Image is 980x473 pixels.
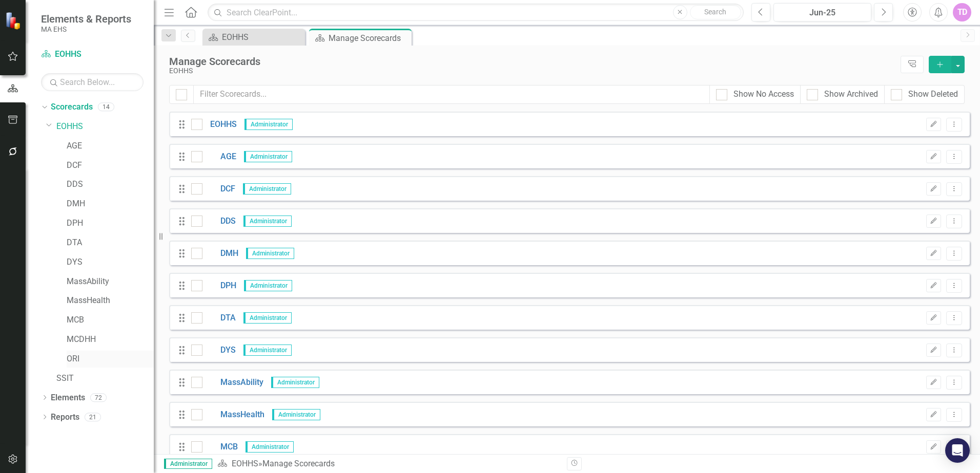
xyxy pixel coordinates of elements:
div: Open Intercom Messenger [945,438,970,463]
a: DYS [202,345,236,356]
a: DDS [67,179,154,190]
div: Manage Scorecards [329,32,409,45]
span: Administrator [272,409,320,420]
span: Administrator [243,216,292,227]
div: EOHHS [222,31,302,44]
a: MassHealth [202,409,264,421]
a: MCB [67,314,154,326]
span: Administrator [246,248,294,259]
small: MA EHS [41,25,131,33]
a: DDS [202,216,236,227]
a: AGE [202,151,236,163]
span: Administrator [243,345,292,356]
a: MassHealth [67,295,154,307]
a: EOHHS [232,459,258,468]
div: » Manage Scorecards [217,458,559,470]
a: MassAbility [202,377,263,389]
div: 21 [85,413,101,421]
span: Administrator [243,312,292,324]
a: DPH [202,280,236,292]
a: DCF [67,160,154,171]
a: Reports [51,412,79,423]
a: EOHHS [41,49,144,60]
a: EOHHS [202,119,237,131]
span: Administrator [244,151,292,162]
div: EOHHS [169,67,895,75]
span: Elements & Reports [41,13,131,25]
button: Jun-25 [773,3,871,21]
a: Elements [51,392,85,404]
input: Filter Scorecards... [193,85,710,104]
a: DPH [67,218,154,229]
button: TD [953,3,971,21]
div: Show No Access [733,89,794,100]
span: Administrator [243,183,291,195]
a: ORI [67,353,154,365]
a: MassAbility [67,276,154,288]
span: Administrator [246,441,294,453]
div: 14 [98,103,114,112]
span: Administrator [244,119,293,130]
input: Search ClearPoint... [208,4,744,21]
a: MCB [202,441,238,453]
a: EOHHS [56,121,154,133]
a: DTA [202,312,236,324]
a: DCF [202,183,235,195]
span: Search [704,8,726,16]
div: Manage Scorecards [169,56,895,67]
a: AGE [67,140,154,152]
a: DYS [67,256,154,268]
div: 72 [90,393,107,402]
a: MCDHH [67,334,154,346]
a: DMH [67,198,154,210]
div: Show Deleted [908,89,958,100]
a: Scorecards [51,101,93,113]
input: Search Below... [41,73,144,91]
a: DMH [202,248,238,260]
img: ClearPoint Strategy [5,12,23,30]
a: SSIT [56,373,154,384]
div: Jun-25 [777,7,868,19]
a: DTA [67,237,154,249]
span: Administrator [164,459,212,469]
a: EOHHS [205,31,302,44]
div: Show Archived [824,89,878,100]
button: Search [690,5,741,19]
span: Administrator [271,377,319,388]
span: Administrator [244,280,292,291]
